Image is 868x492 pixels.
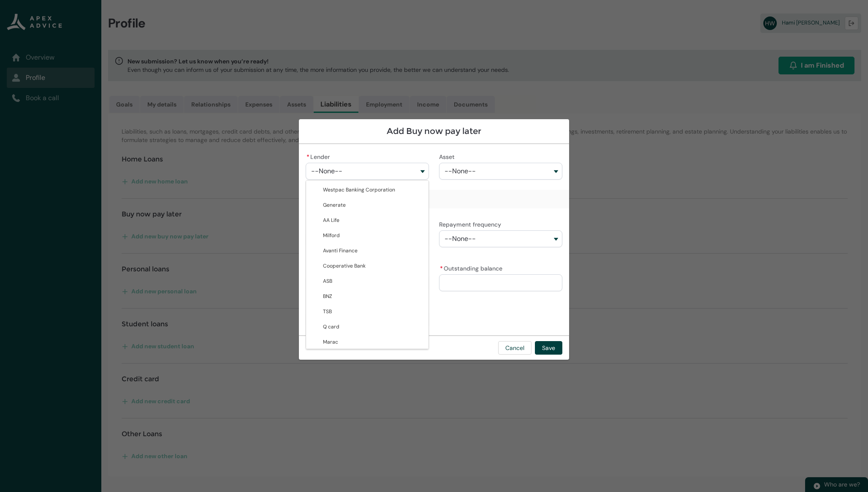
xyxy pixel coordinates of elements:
[311,167,342,175] span: --None--
[439,262,506,273] label: Outstanding balance
[440,265,443,272] abbr: required
[323,186,395,193] span: Westpac Banking Corporation
[535,341,562,355] button: Save
[323,247,358,254] span: Avanti Finance
[307,153,309,161] abbr: required
[323,202,346,208] span: Generate
[439,151,458,161] label: Asset
[323,293,332,300] span: BNZ
[306,151,333,161] label: Lender
[306,163,429,180] button: Lender
[445,167,476,175] span: --None--
[498,341,532,355] button: Cancel
[445,235,476,243] span: --None--
[306,126,562,137] h1: Add Buy now pay later
[323,323,339,330] span: Q card
[323,262,366,269] span: Cooperative Bank
[439,163,562,180] button: Asset
[439,219,505,229] label: Repayment frequency
[323,278,332,284] span: ASB
[323,217,339,224] span: AA Life
[323,308,332,315] span: TSB
[323,232,340,239] span: Milford
[306,180,429,349] div: Lender
[439,230,562,247] button: Repayment frequency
